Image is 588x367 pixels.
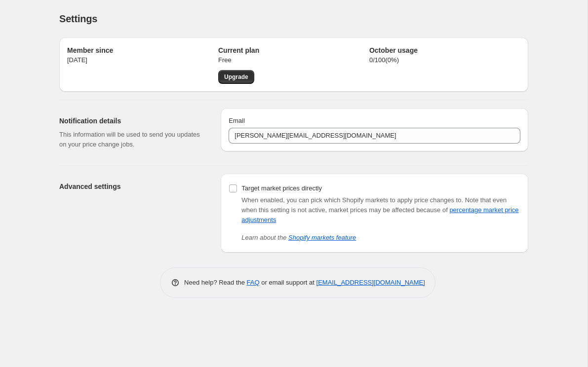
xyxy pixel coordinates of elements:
a: Shopify markets feature [288,234,356,241]
span: Note that even when this setting is not active, market prices may be affected because of [241,196,518,223]
span: Upgrade [224,73,248,81]
span: or email support at [260,279,316,286]
h2: October usage [369,45,520,55]
p: This information will be used to send you updates on your price change jobs. [59,130,205,149]
h2: Member since [67,45,218,55]
a: [EMAIL_ADDRESS][DOMAIN_NAME] [316,279,425,286]
p: Free [218,55,369,65]
h2: Notification details [59,116,205,126]
a: Upgrade [218,70,254,84]
span: Settings [59,13,97,24]
span: Need help? Read the [184,279,247,286]
a: FAQ [247,279,260,286]
span: When enabled, you can pick which Shopify markets to apply price changes to. [241,196,463,204]
h2: Current plan [218,45,369,55]
p: 0 / 100 ( 0 %) [369,55,520,65]
span: Email [229,117,245,124]
h2: Advanced settings [59,182,205,191]
span: Target market prices directly [241,184,322,192]
i: Learn about the [241,234,356,241]
p: [DATE] [67,55,218,65]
